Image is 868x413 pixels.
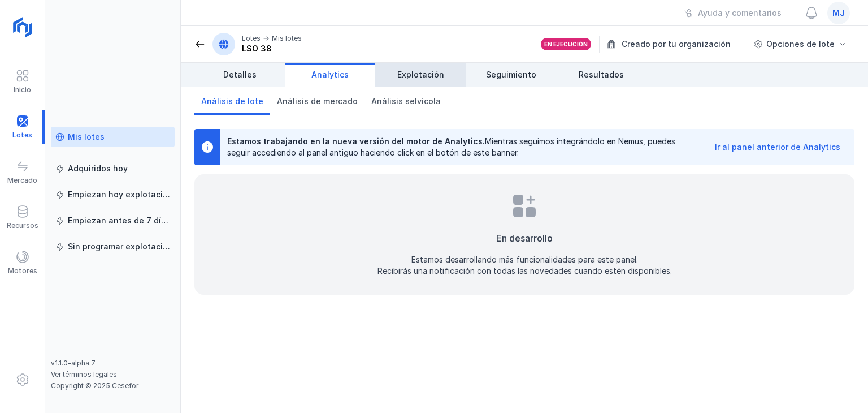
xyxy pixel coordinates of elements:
div: Adquiridos hoy [68,163,128,174]
span: Explotación [397,69,444,80]
div: Creado por tu organización [607,36,741,53]
div: Mis lotes [272,34,302,43]
div: En ejecución [544,40,588,48]
img: logoRight.svg [8,13,37,41]
a: Resultados [556,63,646,87]
span: mj [832,7,845,19]
button: Ayuda y comentarios [677,3,789,23]
div: Empiezan hoy explotación [68,189,170,200]
div: Mientras seguimos integrándolo en Nemus, puedes seguir accediendo al panel antiguo haciendo click... [227,136,698,158]
span: Detalles [223,69,257,80]
div: Mis lotes [68,131,105,143]
div: LSO 38 [242,43,302,54]
a: Análisis de lote [194,87,270,115]
div: Empiezan antes de 7 días [68,215,170,226]
a: Análisis selvícola [364,87,448,115]
span: Seguimiento [486,69,536,80]
a: Analytics [285,63,375,87]
div: Motores [8,266,37,276]
div: Opciones de lote [766,38,835,50]
a: Explotación [375,63,466,87]
span: Análisis selvícola [371,96,441,107]
span: Análisis de lote [201,96,263,107]
div: Copyright © 2025 Cesefor [51,381,175,390]
div: Recursos [7,221,38,230]
div: Mercado [7,176,37,185]
span: Analytics [311,69,349,80]
a: Ver términos legales [51,370,117,378]
div: Recibirás una notificación con todas las novedades cuando estén disponibles. [377,265,672,277]
div: v1.1.0-alpha.7 [51,359,175,368]
div: Lotes [242,34,261,43]
div: Estamos desarrollando más funcionalidades para este panel. [411,254,638,265]
a: Análisis de mercado [270,87,364,115]
a: Empiezan antes de 7 días [51,210,175,231]
div: Ir al panel anterior de Analytics [715,141,840,153]
div: En desarrollo [496,231,553,245]
span: Análisis de mercado [277,96,358,107]
span: Resultados [579,69,624,80]
div: Sin programar explotación [68,241,170,252]
a: Empiezan hoy explotación [51,184,175,205]
button: Ir al panel anterior de Analytics [708,137,848,157]
div: Ayuda y comentarios [698,7,782,19]
a: Mis lotes [51,127,175,147]
a: Adquiridos hoy [51,158,175,179]
a: Sin programar explotación [51,236,175,257]
span: Estamos trabajando en la nueva versión del motor de Analytics. [227,136,485,146]
div: Inicio [14,85,31,94]
a: Seguimiento [466,63,556,87]
a: Detalles [194,63,285,87]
